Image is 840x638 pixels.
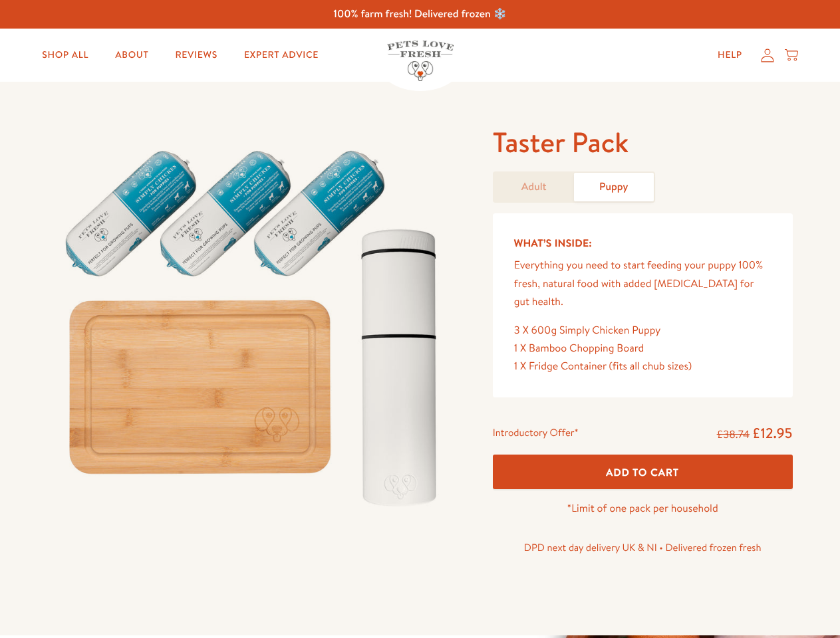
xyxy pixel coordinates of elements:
[514,235,771,252] h5: What’s Inside:
[494,173,574,201] a: Adult
[707,42,753,68] a: Help
[606,465,679,479] span: Add To Cart
[493,124,793,161] h1: Taster Pack
[233,42,329,68] a: Expert Advice
[493,424,579,444] div: Introductory Offer*
[493,455,793,490] button: Add To Cart
[104,42,159,68] a: About
[387,41,454,81] img: Pets Love Fresh
[514,340,771,358] div: 1 X Bamboo Chopping Board
[48,124,461,520] img: Taster Pack - Puppy
[493,539,793,556] p: DPD next day delivery UK & NI • Delivered frozen fresh
[514,257,771,311] p: Everything you need to start feeding your puppy 100% fresh, natural food with added [MEDICAL_DATA...
[493,500,793,518] p: *Limit of one pack per household
[514,322,771,340] div: 3 X 600g Simply Chicken Puppy
[31,42,99,68] a: Shop All
[752,423,793,443] span: £12.95
[514,358,771,375] div: 1 X Fridge Container (fits all chub sizes)
[574,173,654,201] a: Puppy
[717,427,750,442] s: £38.74
[164,42,227,68] a: Reviews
